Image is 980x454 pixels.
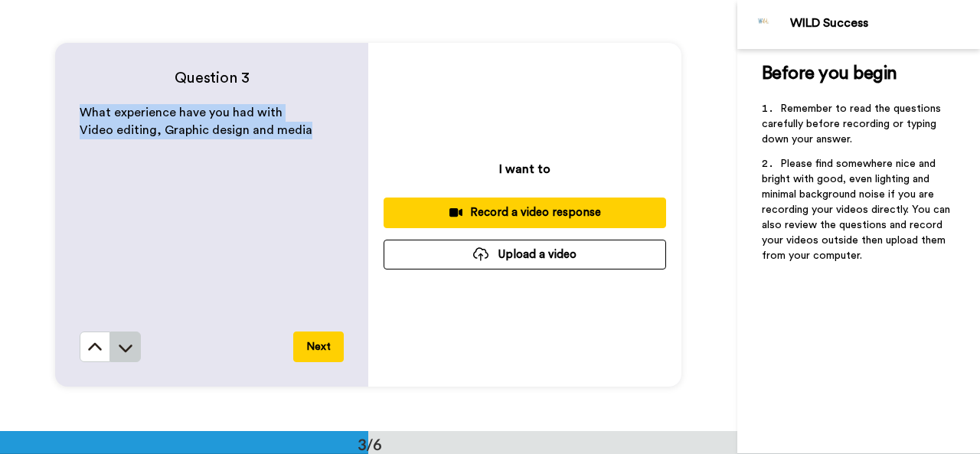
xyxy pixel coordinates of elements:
span: Before you begin [762,64,897,83]
span: Remember to read the questions carefully before recording or typing down your answer. [762,103,944,145]
span: Video editing, Graphic design and media [80,124,312,136]
div: WILD Success [790,16,979,31]
p: I want to [499,160,550,178]
h4: Question 3 [80,67,344,89]
img: Profile Image [746,6,782,43]
button: Next [293,332,344,362]
button: Upload a video [384,240,666,269]
span: Please find somewhere nice and bright with good, even lighting and minimal background noise if yo... [762,158,953,261]
span: What experience have you had with [80,106,283,119]
button: Record a video response [384,198,666,227]
div: Record a video response [396,204,654,220]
